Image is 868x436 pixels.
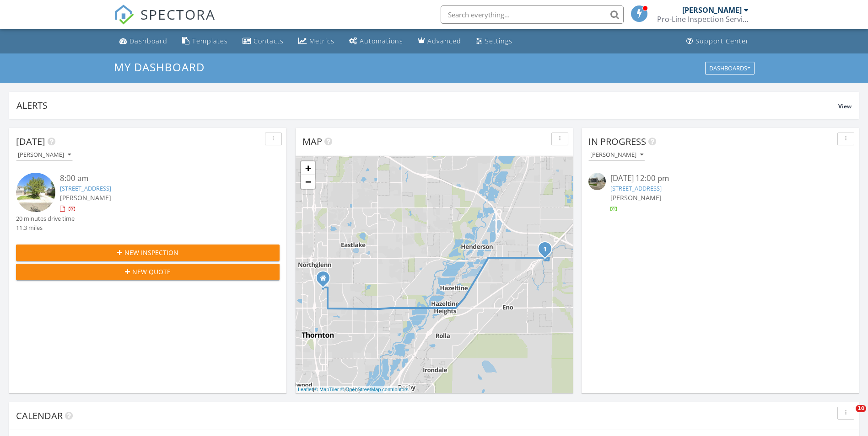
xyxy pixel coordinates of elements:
[129,37,167,45] div: Dashboard
[239,33,287,50] a: Contacts
[302,135,322,148] span: Map
[60,184,111,192] a: [STREET_ADDRESS]
[16,173,280,232] a: 8:00 am [STREET_ADDRESS] [PERSON_NAME] 20 minutes drive time 11.3 miles
[16,223,75,232] div: 11.3 miles
[60,193,111,202] span: [PERSON_NAME]
[837,405,859,427] iframe: Intercom live chat
[114,12,216,32] a: SPECTORA
[610,193,662,202] span: [PERSON_NAME]
[657,15,749,24] div: Pro-Line Inspection Services.
[132,267,171,276] span: New Quote
[301,175,315,189] a: Zoom out
[360,37,403,45] div: Automations
[298,387,313,392] a: Leaflet
[16,264,280,280] button: New Quote
[18,152,71,158] div: [PERSON_NAME]
[695,37,749,45] div: Support Center
[682,5,742,15] div: [PERSON_NAME]
[16,173,55,212] img: streetview
[588,149,645,161] button: [PERSON_NAME]
[16,135,45,148] span: [DATE]
[340,387,409,392] a: © OpenStreetMap contributors
[683,33,753,50] a: Support Center
[140,5,216,24] span: SPECTORA
[709,65,750,71] div: Dashboards
[472,33,516,50] a: Settings
[16,99,838,112] div: Alerts
[345,33,407,50] a: Automations (Basic)
[16,409,63,422] span: Calendar
[485,37,512,45] div: Settings
[301,161,315,175] a: Zoom in
[588,173,852,213] a: [DATE] 12:00 pm [STREET_ADDRESS] [PERSON_NAME]
[323,278,329,283] div: P.O Box 33126, Northglenn CO 80233-9998
[856,405,866,412] span: 10
[705,62,755,74] button: Dashboards
[414,33,465,50] a: Advanced
[545,249,550,254] div: 14813 E 119th Ave, Commerce City, CO 80603
[838,102,852,110] span: View
[16,245,280,261] button: New Inspection
[314,387,339,392] a: © MapTiler
[441,5,624,24] input: Search everything...
[16,149,73,161] button: [PERSON_NAME]
[60,173,258,184] div: 8:00 am
[427,37,461,45] div: Advanced
[610,173,830,184] div: [DATE] 12:00 pm
[588,173,606,190] img: streetview
[309,37,334,45] div: Metrics
[590,152,643,158] div: [PERSON_NAME]
[295,33,338,50] a: Metrics
[114,59,205,74] span: My Dashboard
[253,37,284,45] div: Contacts
[543,246,547,253] i: 1
[16,214,75,223] div: 20 minutes drive time
[610,184,662,192] a: [STREET_ADDRESS]
[114,5,134,25] img: The Best Home Inspection Software - Spectora
[192,37,228,45] div: Templates
[296,386,411,393] div: |
[588,135,646,148] span: In Progress
[116,33,171,50] a: Dashboard
[124,248,178,257] span: New Inspection
[178,33,232,50] a: Templates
